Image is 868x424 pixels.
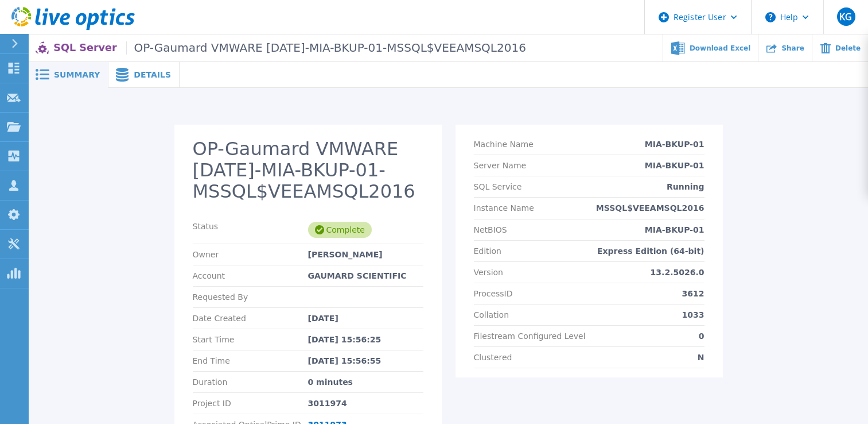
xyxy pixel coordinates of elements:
[474,140,534,149] p: Machine Name
[193,292,308,302] p: Requested By
[193,250,308,259] p: Owner
[781,45,804,52] span: Share
[193,222,308,238] p: Status
[474,332,586,341] p: Filestream Configured Level
[193,138,423,202] h2: OP-Gaumard VMWARE [DATE]-MIA-BKUP-01-MSSQL$VEEAMSQL2016
[645,161,704,170] p: MIA-BKUP-01
[698,353,704,362] p: N
[193,356,308,365] p: End Time
[193,335,308,344] p: Start Time
[682,310,704,319] p: 1033
[193,271,308,280] p: Account
[308,356,423,365] div: [DATE] 15:56:55
[597,246,704,256] p: Express Edition (64-bit)
[474,225,507,234] p: NetBIOS
[699,332,704,341] p: 0
[596,203,704,213] p: MSSQL$VEEAMSQL2016
[835,45,861,52] span: Delete
[474,203,534,213] p: Instance Name
[308,271,423,280] div: GAUMARD SCIENTIFIC
[308,377,423,387] div: 0 minutes
[474,161,527,170] p: Server Name
[308,250,423,259] div: [PERSON_NAME]
[474,268,503,277] p: Version
[193,314,308,323] p: Date Created
[134,71,171,79] span: Details
[308,335,423,344] div: [DATE] 15:56:25
[651,268,704,277] p: 13.2.5026.0
[474,310,509,319] p: Collation
[645,225,704,234] p: MIA-BKUP-01
[308,314,423,323] div: [DATE]
[474,182,522,191] p: SQL Service
[682,289,704,298] p: 3612
[308,399,423,408] div: 3011974
[690,45,750,52] span: Download Excel
[54,71,100,79] span: Summary
[53,41,526,55] p: SQL Server
[474,289,513,298] p: ProcessID
[645,140,704,149] p: MIA-BKUP-01
[193,399,308,408] p: Project ID
[308,222,372,238] div: Complete
[474,353,512,362] p: Clustered
[126,41,526,55] span: OP-Gaumard VMWARE [DATE]-MIA-BKUP-01-MSSQL$VEEAMSQL2016
[193,377,308,387] p: Duration
[839,12,852,21] span: KG
[474,246,501,256] p: Edition
[667,182,704,191] p: Running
